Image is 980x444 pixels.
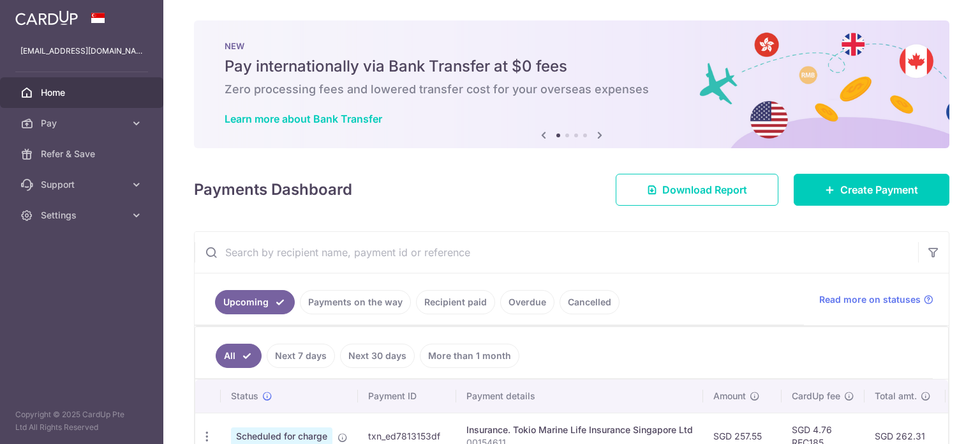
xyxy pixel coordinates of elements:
[466,424,693,436] div: Insurance. Tokio Marine Life Insurance Singapore Ltd
[194,178,352,201] h4: Payments Dashboard
[416,290,495,314] a: Recipient paid
[875,390,917,402] span: Total amt.
[267,344,335,368] a: Next 7 days
[662,182,747,197] span: Download Report
[358,379,456,413] th: Payment ID
[225,82,919,97] h6: Zero processing fees and lowered transfer cost for your overseas expenses
[819,293,921,306] span: Read more on statuses
[456,379,703,413] th: Payment details
[340,344,415,368] a: Next 30 days
[41,209,125,222] span: Settings
[41,178,125,191] span: Support
[41,117,125,130] span: Pay
[819,293,933,306] a: Read more on statuses
[792,390,840,402] span: CardUp fee
[216,344,262,368] a: All
[500,290,554,314] a: Overdue
[300,290,411,314] a: Payments on the way
[898,406,967,438] iframe: Opens a widget where you can find more information
[215,290,295,314] a: Upcoming
[616,174,778,206] a: Download Report
[225,112,382,125] a: Learn more about Bank Transfer
[225,41,919,51] p: NEW
[41,148,125,160] span: Refer & Save
[560,290,620,314] a: Cancelled
[41,86,125,99] span: Home
[20,45,143,57] p: [EMAIL_ADDRESS][DOMAIN_NAME]
[231,390,258,402] span: Status
[195,232,918,273] input: Search by recipient name, payment id or reference
[194,20,949,148] img: Bank transfer banner
[794,174,949,206] a: Create Payment
[225,56,919,77] h5: Pay internationally via Bank Transfer at $0 fees
[840,182,918,197] span: Create Payment
[15,10,78,26] img: CardUp
[420,344,519,368] a: More than 1 month
[713,390,746,402] span: Amount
